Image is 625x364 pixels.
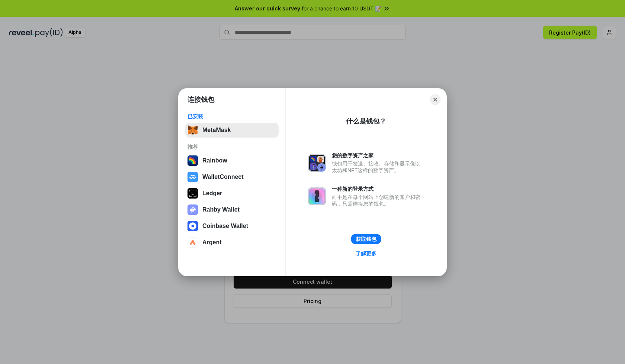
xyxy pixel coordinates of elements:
[351,249,381,258] a: 了解更多
[332,160,424,174] div: 钱包用于发送、接收、存储和显示像以太坊和NFT这样的数字资产。
[187,204,198,215] img: svg+xml,%3Csvg%20xmlns%3D%22http%3A%2F%2Fwww.w3.org%2F2000%2Fsvg%22%20fill%3D%22none%22%20viewBox...
[187,125,198,135] img: svg+xml,%3Csvg%20fill%3D%22none%22%20height%3D%2233%22%20viewBox%3D%220%200%2035%2033%22%20width%...
[187,172,198,182] img: svg+xml,%3Csvg%20width%3D%2228%22%20height%3D%2228%22%20viewBox%3D%220%200%2028%2028%22%20fill%3D...
[187,113,276,120] div: 已安装
[308,187,326,205] img: svg+xml,%3Csvg%20xmlns%3D%22http%3A%2F%2Fwww.w3.org%2F2000%2Fsvg%22%20fill%3D%22none%22%20viewBox...
[187,144,276,150] div: 推荐
[185,219,279,233] button: Coinbase Wallet
[351,234,381,244] button: 获取钱包
[187,95,214,104] h1: 连接钱包
[202,239,222,246] div: Argent
[202,157,227,164] div: Rainbow
[187,237,198,248] img: svg+xml,%3Csvg%20width%3D%2228%22%20height%3D%2228%22%20viewBox%3D%220%200%2028%2028%22%20fill%3D...
[308,154,326,172] img: svg+xml,%3Csvg%20xmlns%3D%22http%3A%2F%2Fwww.w3.org%2F2000%2Fsvg%22%20fill%3D%22none%22%20viewBox...
[430,94,440,105] button: Close
[202,174,244,180] div: WalletConnect
[185,186,279,201] button: Ledger
[202,206,240,213] div: Rabby Wallet
[356,236,376,242] div: 获取钱包
[185,235,279,250] button: Argent
[185,170,279,184] button: WalletConnect
[332,152,424,159] div: 您的数字资产之家
[202,127,231,133] div: MetaMask
[187,155,198,166] img: svg+xml,%3Csvg%20width%3D%22120%22%20height%3D%22120%22%20viewBox%3D%220%200%20120%20120%22%20fil...
[185,123,279,138] button: MetaMask
[356,250,376,257] div: 了解更多
[187,221,198,231] img: svg+xml,%3Csvg%20width%3D%2228%22%20height%3D%2228%22%20viewBox%3D%220%200%2028%2028%22%20fill%3D...
[185,153,279,168] button: Rainbow
[332,186,424,192] div: 一种新的登录方式
[346,117,386,126] div: 什么是钱包？
[185,202,279,217] button: Rabby Wallet
[187,188,198,199] img: svg+xml,%3Csvg%20xmlns%3D%22http%3A%2F%2Fwww.w3.org%2F2000%2Fsvg%22%20width%3D%2228%22%20height%3...
[332,194,424,207] div: 而不是在每个网站上创建新的账户和密码，只需连接您的钱包。
[202,190,222,197] div: Ledger
[202,223,248,229] div: Coinbase Wallet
